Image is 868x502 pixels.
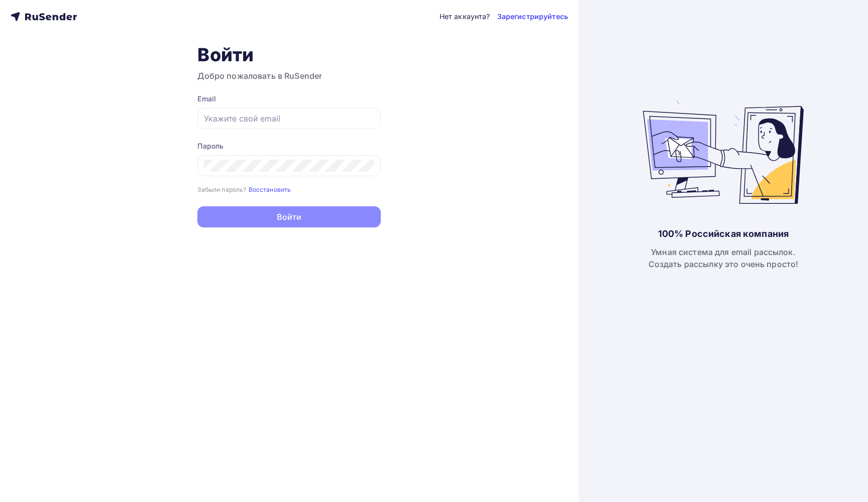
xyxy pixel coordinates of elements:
div: Email [197,94,381,104]
div: Нет аккаунта? [440,12,490,22]
div: 100% Российская компания [658,228,789,240]
small: Забыли пароль? [197,186,246,193]
a: Восстановить [249,185,291,193]
a: Зарегистрируйтесь [497,12,568,22]
small: Восстановить [249,186,291,193]
button: Войти [197,206,381,227]
div: Умная система для email рассылок. Создать рассылку это очень просто! [648,246,799,270]
h3: Добро пожаловать в RuSender [197,70,381,82]
div: Пароль [197,141,381,151]
h1: Войти [197,44,381,66]
input: Укажите свой email [204,112,374,124]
